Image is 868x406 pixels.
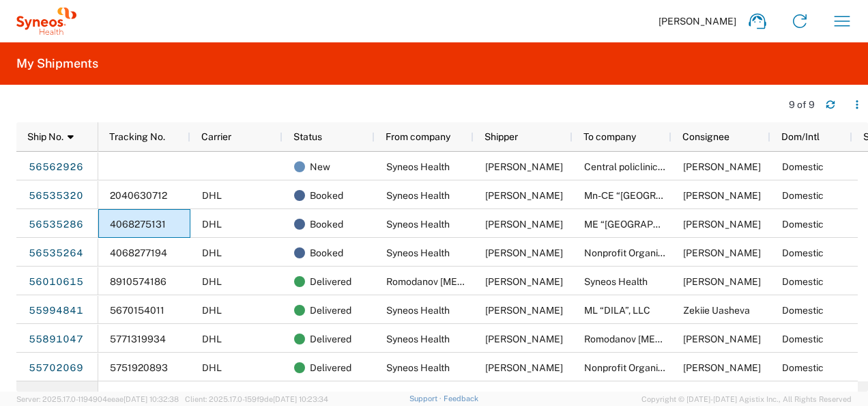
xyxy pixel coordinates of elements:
[16,55,98,72] h2: My Shipments
[683,219,761,230] span: Roksolana Sydor
[409,394,444,403] a: Support
[782,219,824,230] span: Domestic
[444,394,478,403] a: Feedback
[202,219,222,230] span: DHL
[682,131,729,142] span: Consignee
[683,161,761,172] span: Elyzaveta Galytska
[202,334,222,344] span: DHL
[386,305,450,316] span: Syneos Health
[310,181,343,210] span: Booked
[28,271,84,293] a: 56010615
[782,362,824,373] span: Domestic
[386,190,450,201] span: Syneos Health
[485,219,563,230] span: Tatiana Shumik
[386,362,450,373] span: Syneos Health
[28,214,84,236] a: 56535286
[782,334,824,344] span: Domestic
[202,190,222,201] span: DHL
[485,362,563,373] span: Tatiana Shumik
[386,334,450,344] span: Syneos Health
[386,276,843,287] span: Romodanov Neurosurgery Institute, National Academy of Medical Sciences of Ukraine
[110,334,166,344] span: 5771319934
[485,190,563,201] span: Tatiana Shumik
[202,247,222,258] span: DHL
[310,152,330,181] span: New
[16,395,179,403] span: Server: 2025.17.0-1194904eeae
[683,190,761,201] span: Leonid Chereshniuk
[310,267,351,296] span: Delivered
[485,334,563,344] span: Tatiana Shumik
[310,210,343,239] span: Booked
[584,362,850,373] span: Nonprofit Organization "National Cancer Institute"
[583,131,636,142] span: To company
[485,161,563,172] span: Tatiana Shumik
[28,185,84,207] a: 56535320
[27,131,63,142] span: Ship No.
[28,357,84,379] a: 55702069
[641,393,852,405] span: Copyright © [DATE]-[DATE] Agistix Inc., All Rights Reserved
[683,276,761,287] span: Tatiana Shumik
[110,276,167,287] span: 8910574186
[273,395,328,403] span: [DATE] 10:23:34
[202,305,222,316] span: DHL
[584,247,850,258] span: Nonprofit Organization "National Cancer Institute"
[683,334,761,344] span: Serhii Makeiev
[584,190,736,201] span: Mn-СE “Vinnytsia city clinical hospital #3”
[110,219,166,230] span: 4068275131
[782,247,824,258] span: Domestic
[683,247,761,258] span: Daryna Kovpashko
[386,131,450,142] span: From company
[28,243,84,265] a: 56535264
[386,161,450,172] span: Syneos Health
[110,247,167,258] span: 4068277194
[110,362,168,373] span: 5751920893
[485,276,563,287] span: Serhii Makeiev
[782,190,824,201] span: Domestic
[683,305,750,316] span: Zekiie Uasheva
[110,305,164,316] span: 5670154011
[310,325,351,353] span: Delivered
[789,98,815,111] div: 9 of 9
[28,329,84,351] a: 55891047
[110,190,167,201] span: 2040630712
[202,276,222,287] span: DHL
[310,239,343,267] span: Booked
[185,395,328,403] span: Client: 2025.17.0-159f9de
[201,131,231,142] span: Carrier
[659,15,736,27] span: [PERSON_NAME]
[386,219,450,230] span: Syneos Health
[28,300,84,322] a: 55994841
[485,305,563,316] span: Tatiana Shumik
[484,131,518,142] span: Shipper
[782,305,824,316] span: Domestic
[781,131,820,142] span: Dom/Intl
[124,395,179,403] span: [DATE] 10:32:38
[584,305,650,316] span: ML “DILA”, LLC
[584,219,809,230] span: ME “Volyn Regional Clinical Hospital” Volyn Regional Council
[310,353,351,382] span: Delivered
[310,296,351,325] span: Delivered
[293,131,322,142] span: Status
[28,157,84,178] a: 56562926
[683,362,761,373] span: Daryna Kovpashko
[202,362,222,373] span: DHL
[386,247,450,258] span: Syneos Health
[782,276,824,287] span: Domestic
[782,161,824,172] span: Domestic
[584,276,648,287] span: Syneos Health
[109,131,165,142] span: Tracking No.
[485,247,563,258] span: Tatiana Shumik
